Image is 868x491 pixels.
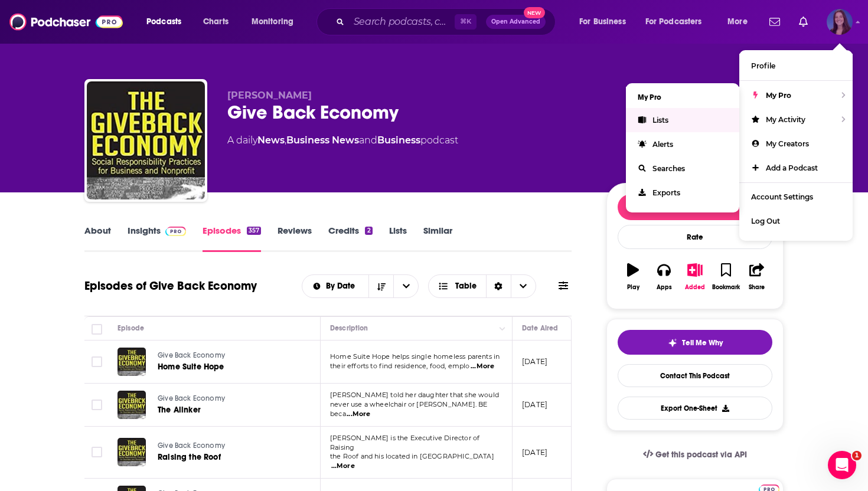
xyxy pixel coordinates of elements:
[158,441,225,450] span: Give Back Economy
[195,12,236,31] a: Charts
[118,321,144,335] div: Episode
[365,227,372,235] div: 2
[227,133,458,148] div: A daily podcast
[326,282,359,290] span: By Date
[645,14,702,30] span: For Podcasters
[827,9,853,35] img: User Profile
[627,284,639,291] div: Play
[330,452,494,460] span: the Roof and his located in [GEOGRAPHIC_DATA]
[203,225,261,252] a: Episodes357
[87,81,205,199] img: Give Back Economy
[227,90,312,101] span: [PERSON_NAME]
[158,394,225,402] span: Give Back Economy
[158,441,298,451] a: Give Back Economy
[682,338,723,348] span: Tell Me Why
[522,356,547,366] p: [DATE]
[719,12,762,31] button: open menu
[742,256,772,298] button: Share
[606,90,784,163] div: 33Good podcast? Give it some love!
[680,256,710,298] button: Added
[495,322,510,336] button: Column Actions
[634,440,756,469] a: Get this podcast via API
[247,227,261,235] div: 357
[165,227,186,236] img: Podchaser Pro
[618,225,772,249] div: Rate
[330,391,499,399] span: [PERSON_NAME] told her daughter that she would
[158,452,221,462] span: Raising the Roof
[827,9,853,35] button: Show profile menu
[328,8,567,35] div: Search podcasts, credits, & more...
[657,284,672,291] div: Apps
[286,135,359,146] a: Business News
[766,115,805,124] span: My Activity
[158,405,201,415] span: The Alinker
[766,139,809,148] span: My Creators
[359,135,377,146] span: and
[668,338,677,348] img: tell me why sparkle
[330,352,500,361] span: Home Suite Hope helps single homeless parents in
[751,217,780,225] span: Log Out
[828,451,856,479] iframe: Intercom live chat
[92,400,102,410] span: Toggle select row
[739,132,853,156] a: My Creators
[727,14,748,30] span: More
[618,256,648,298] button: Play
[766,91,791,100] span: My Pro
[655,450,747,460] span: Get this podcast via API
[491,19,540,25] span: Open Advanced
[330,362,470,370] span: their efforts to find residence, food, emplo
[92,447,102,457] span: Toggle select row
[278,225,312,252] a: Reviews
[285,135,286,146] span: ,
[522,400,547,410] p: [DATE]
[571,12,641,31] button: open menu
[685,284,705,291] div: Added
[393,275,418,297] button: open menu
[158,362,224,372] span: Home Suite Hope
[146,14,181,30] span: Podcasts
[377,135,420,146] a: Business
[522,321,558,335] div: Date Aired
[203,14,229,30] span: Charts
[158,404,298,416] a: The Alinker
[158,451,298,463] a: Raising the Roof
[428,274,536,298] button: Choose View
[128,225,186,252] a: InsightsPodchaser Pro
[765,12,785,32] a: Show notifications dropdown
[751,192,813,201] span: Account Settings
[330,400,487,418] span: never use a wheelchair or [PERSON_NAME]. BE beca
[618,364,772,387] a: Contact This Podcast
[328,225,372,252] a: Credits2
[486,275,511,297] div: Sort Direction
[455,282,477,290] span: Table
[486,15,546,29] button: Open AdvancedNew
[252,14,293,30] span: Monitoring
[455,14,477,30] span: ⌘ K
[158,351,225,359] span: Give Back Economy
[794,12,812,32] a: Show notifications dropdown
[158,394,298,404] a: Give Back Economy
[522,447,547,457] p: [DATE]
[618,194,772,220] button: Follow
[524,7,545,18] span: New
[648,256,679,298] button: Apps
[751,61,775,70] span: Profile
[712,284,740,291] div: Bookmark
[710,256,741,298] button: Bookmark
[389,225,407,252] a: Lists
[579,14,626,30] span: For Business
[618,330,772,355] button: tell me why sparkleTell Me Why
[158,361,298,373] a: Home Suite Hope
[347,410,370,419] span: ...More
[9,11,123,33] img: Podchaser - Follow, Share and Rate Podcasts
[739,54,853,78] a: Profile
[243,12,309,31] button: open menu
[302,282,369,290] button: open menu
[302,274,419,298] h2: Choose List sort
[158,351,298,361] a: Give Back Economy
[739,185,853,209] a: Account Settings
[739,50,853,241] ul: Show profile menu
